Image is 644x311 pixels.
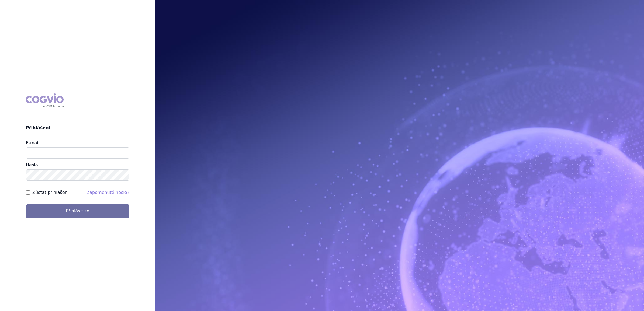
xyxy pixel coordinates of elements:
[26,93,64,107] div: COGVIO
[26,125,129,131] h2: Přihlášení
[26,162,38,167] label: Heslo
[26,140,39,145] label: E-mail
[32,189,68,196] label: Zůstat přihlášen
[86,190,129,195] a: Zapomenuté heslo?
[26,204,129,218] button: Přihlásit se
